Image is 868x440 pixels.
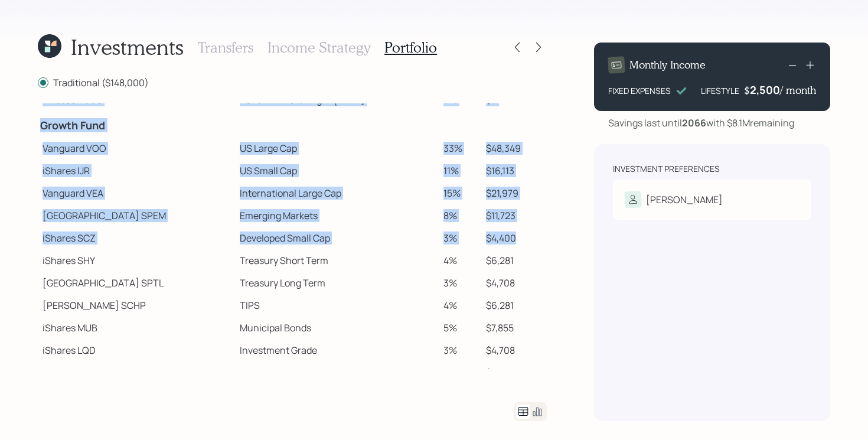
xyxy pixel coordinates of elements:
td: $6,281 [481,294,547,317]
td: Treasury Short Term [235,249,439,272]
td: [GEOGRAPHIC_DATA] SPEM [38,204,235,227]
label: Traditional ($148,000) [38,76,149,89]
h3: Income Strategy [267,39,370,56]
div: LIFESTYLE [701,84,739,97]
td: Emerging Markets [235,204,439,227]
td: $4,708 [481,339,547,361]
td: 4% [439,294,481,317]
div: [PERSON_NAME] [646,193,723,207]
td: 3% [439,272,481,294]
h4: Growth Fund [40,119,233,132]
div: Investment Preferences [613,163,720,175]
td: iShares HYG [38,361,235,384]
td: 33% [439,137,481,159]
td: 3% [439,339,481,361]
td: $7,855 [481,317,547,339]
td: 5% [439,317,481,339]
td: [PERSON_NAME] SCHP [38,294,235,317]
td: Developed Small Cap [235,227,439,249]
td: US Large Cap [235,137,439,159]
td: Investment Grade [235,339,439,361]
td: iShares IJR [38,159,235,182]
td: $4,400 [481,227,547,249]
td: TIPS [235,294,439,317]
h4: / month [780,84,816,97]
td: 3% [439,227,481,249]
td: 8% [439,204,481,227]
div: 2,500 [750,83,780,97]
td: Treasury Long Term [235,272,439,294]
td: iShares SCZ [38,227,235,249]
td: $4,708 [481,361,547,384]
td: Vanguard VEA [38,182,235,204]
td: International Large Cap [235,182,439,204]
td: $11,723 [481,204,547,227]
td: [GEOGRAPHIC_DATA] SPTL [38,272,235,294]
div: FIXED EXPENSES [608,84,671,97]
td: 11% [439,159,481,182]
td: Vanguard VOO [38,137,235,159]
td: 4% [439,249,481,272]
td: Municipal Bonds [235,317,439,339]
td: $6,281 [481,249,547,272]
h1: Investments [71,34,184,60]
td: $21,979 [481,182,547,204]
td: 3% [439,361,481,384]
td: $4,708 [481,272,547,294]
h4: $ [744,84,750,97]
td: iShares SHY [38,249,235,272]
h4: Monthly Income [629,58,706,71]
td: iShares LQD [38,339,235,361]
h3: Transfers [198,39,253,56]
td: $16,113 [481,159,547,182]
h3: Portfolio [384,39,437,56]
td: US Small Cap [235,159,439,182]
td: iShares MUB [38,317,235,339]
td: High Yield Bonds [235,361,439,384]
div: Savings last until with $8.1M remaining [608,116,794,130]
td: $48,349 [481,137,547,159]
td: 15% [439,182,481,204]
b: 2066 [682,116,706,129]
